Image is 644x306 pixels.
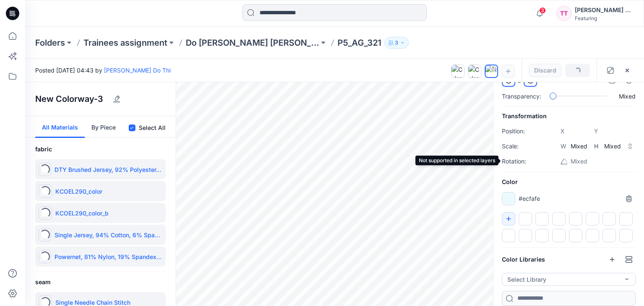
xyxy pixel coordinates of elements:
[502,126,535,136] p: Position:
[85,116,122,138] button: By Piece
[35,37,65,49] a: Folders
[519,194,540,203] p: #ecfafe
[502,177,636,187] h6: Color
[35,94,103,104] h4: New Colorway-3
[83,37,167,49] a: Trainees assignment
[594,141,601,151] p: H
[55,209,109,218] p: KCOEL290_color_b
[594,126,601,136] p: Y
[575,15,634,21] div: Featuring
[395,38,398,47] p: 3
[502,92,541,101] p: Transparency:
[575,5,634,15] div: [PERSON_NAME] Do Thi
[186,37,319,49] a: Do [PERSON_NAME] [PERSON_NAME]
[561,126,567,136] p: X
[139,123,166,133] label: Select All
[35,277,166,287] h6: seam
[486,65,497,77] img: New Colorway-3
[539,7,546,14] span: 3
[35,144,166,154] h6: fabric
[384,37,409,49] button: 3
[561,141,567,151] p: W
[104,67,171,74] a: [PERSON_NAME] Do Thi
[55,187,102,196] p: KCOEL290_color
[338,37,381,49] p: P5_AG_321
[502,111,636,121] h6: Transformation
[550,93,556,99] div: slider-ex-1
[35,66,171,75] span: Posted [DATE] 04:43 by
[55,165,162,174] p: DTY Brushed Jersey, 92% Polyester, 8% Spandex, 170 g/m2
[502,254,545,265] h6: Color Libraries
[55,252,162,261] p: Powernet, 81% Nylon, 19% Spandex, 109 g/m2 1
[556,6,571,21] div: TT
[618,92,636,101] p: Mixed
[502,156,535,166] p: Rotation:
[35,116,85,138] button: All Materials
[502,273,636,286] button: Select Library
[55,231,162,239] p: Single Jersey, 94% Cotton, 6% Spandex, 200 g/m2
[502,141,535,151] p: Scale:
